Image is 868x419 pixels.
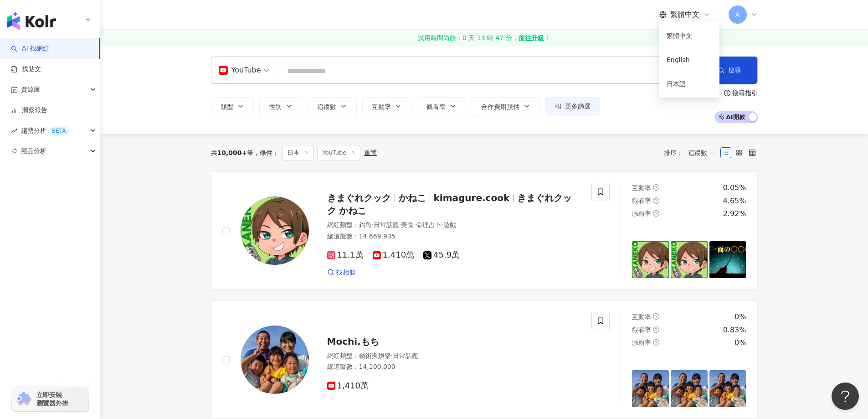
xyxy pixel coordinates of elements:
button: 類型 [211,97,254,115]
span: question-circle [724,90,730,96]
span: · [414,221,416,228]
span: kimagure.cook [434,192,510,203]
div: 2.92% [723,209,746,219]
a: KOL Avatarきまぐれクックかねこkimagure.cookきまぐれクック かねこ網紅類型：釣魚·日常話題·美食·命理占卜·遊戲總追蹤數：14,669,93511.1萬1,410萬45.9... [211,171,758,290]
span: 漲粉率 [632,210,651,217]
span: question-circle [653,339,659,346]
img: KOL Avatar [241,197,309,265]
a: chrome extension立即安裝 瀏覽器外掛 [12,387,88,411]
span: 繁體中文 [670,10,699,20]
span: 1,410萬 [373,250,415,260]
span: 互動率 [632,313,651,321]
span: YouTube [317,145,360,160]
button: 合作費用預估 [472,97,540,115]
span: 45.9萬 [423,250,460,260]
div: 總追蹤數 ： 14,669,935 [327,232,581,241]
a: 洞察報告 [11,106,47,115]
button: 性別 [259,97,302,115]
div: 網紅類型 ： [327,221,581,230]
span: 藝術與娛樂 [359,352,391,359]
img: post-image [632,370,669,407]
span: 合作費用預估 [481,103,519,110]
a: 找相似 [327,268,355,277]
span: 日本 [282,145,313,160]
div: 0% [734,338,746,348]
span: 10,000+ [217,149,247,156]
span: 日常話題 [374,221,399,228]
span: 競品分析 [21,141,46,161]
span: 觀看率 [632,197,651,204]
a: searchAI 找網紅 [11,44,49,53]
span: 條件 ： [253,149,279,156]
span: 1,410萬 [327,381,369,391]
span: 資源庫 [21,79,40,100]
span: Mochi.もち [327,336,379,347]
span: きまぐれクック [327,192,391,203]
span: 找相似 [336,268,355,277]
div: 0.05% [723,183,746,193]
div: 0.83% [723,325,746,335]
span: かねこ [399,192,426,203]
div: YouTube [219,63,261,78]
span: 遊戲 [443,221,456,228]
img: post-image [709,370,746,407]
img: post-image [632,241,669,278]
div: 網紅類型 ： [327,352,581,361]
span: 趨勢分析 [21,120,69,141]
span: A [735,10,740,20]
span: 觀看率 [426,103,446,110]
span: question-circle [653,197,659,204]
span: 互動率 [632,184,651,191]
a: 找貼文 [11,65,41,74]
span: 追蹤數 [317,103,336,110]
img: chrome extension [15,392,32,406]
div: 重置 [364,149,377,156]
a: 試用時間尚餘：0 天 13 時 47 分，前往升級！ [100,30,868,46]
a: KOL AvatarMochi.もち網紅類型：藝術與娛樂·日常話題總追蹤數：14,100,0001,410萬互動率question-circle0%觀看率question-circle0.83%... [211,300,758,419]
span: 互動率 [372,103,391,110]
button: 更多篩選 [545,97,600,115]
div: 搜尋指引 [732,89,758,97]
div: 總追蹤數 ： 14,100,000 [327,362,581,372]
span: rise [11,128,17,134]
img: post-image [671,241,708,278]
span: · [391,352,393,359]
span: question-circle [653,210,659,217]
div: 日本語 [667,76,712,92]
img: post-image [671,370,708,407]
span: 觀看率 [632,326,651,333]
span: 類型 [221,103,233,110]
span: · [399,221,401,228]
button: 互動率 [362,97,411,115]
span: 搜尋 [728,67,741,74]
span: · [442,221,443,228]
span: question-circle [653,326,659,333]
img: logo [7,12,56,30]
iframe: Help Scout Beacon - Open [832,383,859,410]
div: 0% [734,312,746,322]
span: 11.1萬 [327,250,364,260]
span: 美食 [401,221,414,228]
div: English [667,52,712,67]
div: 4.65% [723,196,746,206]
span: 釣魚 [359,221,372,228]
div: 繁體中文 [667,27,712,43]
span: question-circle [653,313,659,320]
span: 漲粉率 [632,339,651,346]
div: 共 筆 [211,149,254,156]
span: question-circle [653,184,659,191]
span: · [372,221,374,228]
span: 更多篩選 [565,103,591,110]
span: 命理占卜 [416,221,442,228]
strong: 前往升級 [519,33,544,42]
div: 排序： [664,145,720,160]
span: 立即安裝 瀏覽器外掛 [36,391,68,407]
img: KOL Avatar [241,326,309,394]
span: 性別 [269,103,282,110]
button: 觀看率 [417,97,466,115]
button: 搜尋 [702,57,757,84]
span: 日常話題 [393,352,418,359]
div: BETA [48,126,69,135]
img: post-image [709,241,746,278]
span: 追蹤數 [688,145,715,160]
